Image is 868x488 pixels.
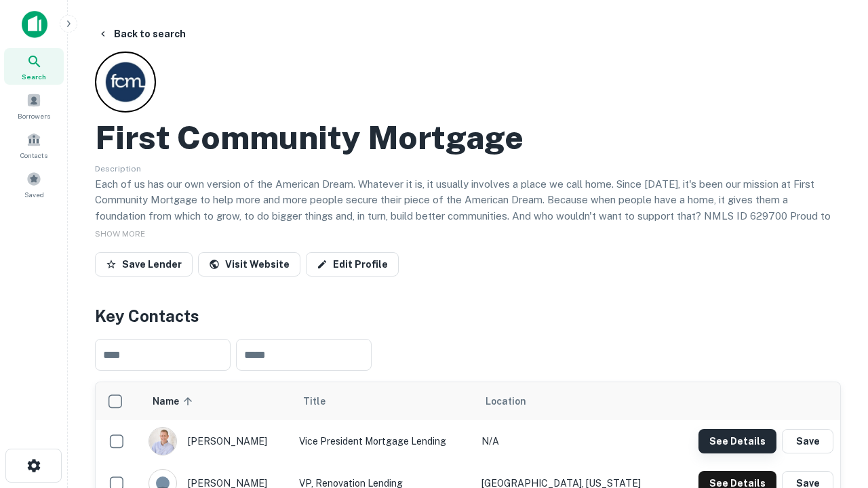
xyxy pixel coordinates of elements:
[475,420,671,462] td: N/A
[153,393,197,409] span: Name
[24,189,44,200] span: Saved
[142,382,292,420] th: Name
[486,393,526,409] span: Location
[698,429,776,453] button: See Details
[149,427,285,455] div: [PERSON_NAME]
[303,393,343,409] span: Title
[4,166,64,203] a: Saved
[95,176,841,240] p: Each of us has our own version of the American Dream. Whatever it is, it usually involves a place...
[18,110,50,121] span: Borrowers
[782,429,833,453] button: Save
[20,150,47,161] span: Contacts
[475,382,671,420] th: Location
[306,252,399,277] a: Edit Profile
[92,22,191,46] button: Back to search
[292,420,475,462] td: Vice President Mortgage Lending
[95,229,145,239] span: SHOW MORE
[149,428,176,455] img: 1520878720083
[4,127,64,163] a: Contacts
[95,118,524,157] h2: First Community Mortgage
[198,252,300,277] a: Visit Website
[800,380,868,445] iframe: Chat Widget
[95,164,141,174] span: Description
[4,87,64,124] a: Borrowers
[22,11,47,38] img: capitalize-icon.png
[95,252,193,277] button: Save Lender
[4,48,64,85] a: Search
[95,304,841,328] h4: Key Contacts
[292,382,475,420] th: Title
[22,71,46,82] span: Search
